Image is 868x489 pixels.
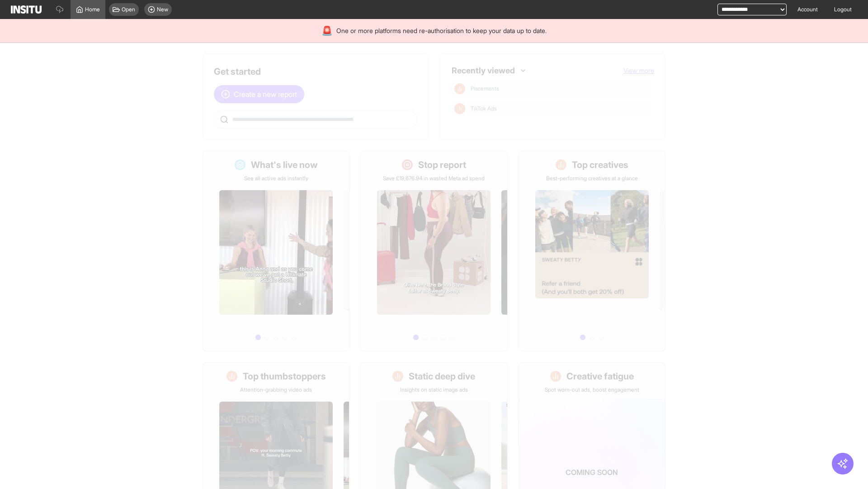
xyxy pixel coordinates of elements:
[85,6,100,13] span: Home
[336,26,547,35] span: One or more platforms need re-authorisation to keep your data up to date.
[321,24,333,37] div: 🚨
[157,6,168,13] span: New
[11,5,42,14] img: Logo
[122,6,135,13] span: Open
